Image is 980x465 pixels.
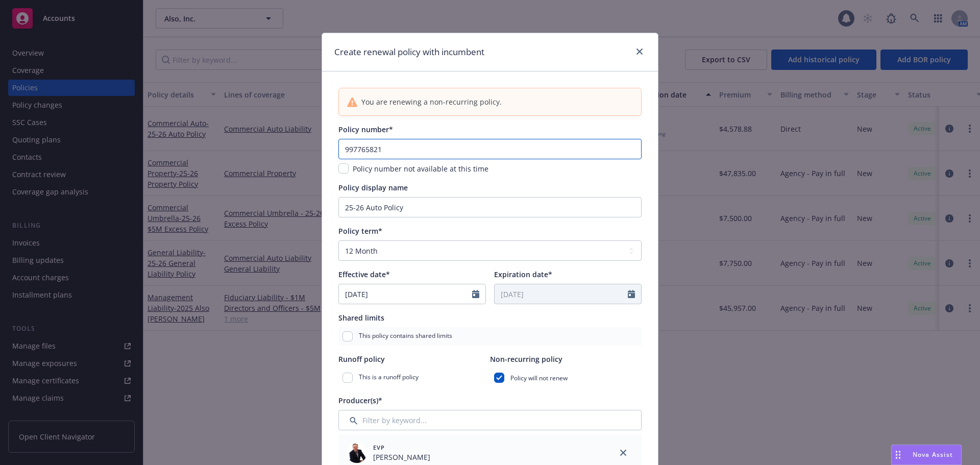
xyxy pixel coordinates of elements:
[338,369,490,387] div: This is a runoff policy
[353,164,488,174] span: Policy number not available at this time
[633,45,646,58] a: close
[373,443,430,452] span: EVP
[628,290,635,298] svg: Calendar
[373,452,430,462] span: [PERSON_NAME]
[338,226,382,236] span: Policy term*
[338,125,393,134] span: Policy number*
[472,290,479,298] svg: Calendar
[347,443,367,463] img: employee photo
[338,313,384,323] span: Shared limits
[338,183,408,192] span: Policy display name
[347,96,633,107] div: You are renewing a non-recurring policy.
[891,445,962,465] button: Nova Assist
[617,447,629,459] a: close
[913,450,953,459] span: Nova Assist
[338,270,390,279] span: Effective date*
[490,369,642,387] div: Policy will not renew
[338,354,385,364] span: Runoff policy
[339,284,472,304] input: MM/DD/YYYY
[490,354,562,364] span: Non-recurring policy
[338,410,642,430] input: Filter by keyword...
[495,284,628,304] input: MM/DD/YYYY
[334,45,484,59] h1: Create renewal policy with incumbent
[892,445,904,464] div: Drag to move
[338,327,642,346] div: This policy contains shared limits
[338,396,382,405] span: Producer(s)*
[494,270,552,279] span: Expiration date*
